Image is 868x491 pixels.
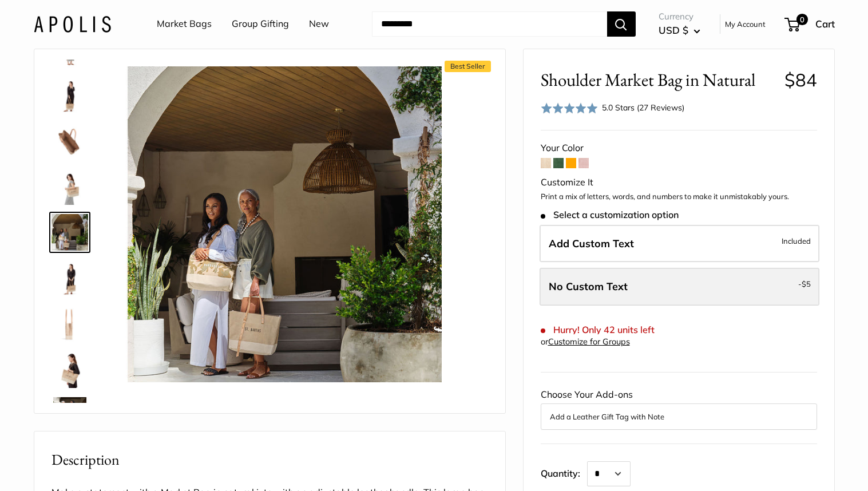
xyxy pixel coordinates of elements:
span: No Custom Text [549,280,628,293]
img: Shoulder Market Bag in Natural [125,66,441,382]
div: Customize It [541,174,817,191]
span: 0 [796,14,807,25]
a: Market Bags [157,15,212,33]
label: Quantity: [541,458,587,486]
p: Print a mix of letters, words, and numbers to make it unmistakably yours. [541,191,817,203]
a: Customize for Groups [548,336,630,347]
img: Shoulder Market Bag in Natural [51,77,88,113]
a: Shoulder Market Bag in Natural [49,120,90,161]
a: My Account [725,17,766,31]
img: Shoulder Market Bag in Natural [51,260,88,296]
a: New [309,15,329,33]
button: Search [607,11,636,37]
h2: Description [51,449,488,471]
span: Currency [659,9,700,25]
img: Shoulder Market Bag in Natural [51,351,88,388]
img: Apolis [34,15,111,32]
span: Cart [815,18,835,30]
span: Best Seller [445,61,491,72]
a: Group Gifting [232,15,289,33]
button: Add a Leather Gift Tag with Note [550,410,808,423]
img: Shoulder Market Bag in Natural [51,397,88,434]
span: Select a customization option [541,209,679,220]
label: Add Custom Text [540,225,819,263]
a: Shoulder Market Bag in Natural [49,74,90,116]
div: 5.0 Stars (27 Reviews) [602,101,684,114]
img: Shoulder Market Bag in Natural [51,122,88,159]
button: USD $ [659,21,700,39]
a: Shoulder Market Bag in Natural [49,212,90,253]
div: 5.0 Stars (27 Reviews) [541,100,685,116]
span: Shoulder Market Bag in Natural [541,69,776,90]
img: Shoulder Market Bag in Natural [51,306,88,342]
span: Hurry! Only 42 units left [541,324,655,335]
a: Shoulder Market Bag in Natural [49,303,90,345]
label: Leave Blank [540,268,819,306]
a: Shoulder Market Bag in Natural [49,395,90,436]
div: Choose Your Add-ons [541,386,817,430]
input: Search... [372,11,607,37]
a: Shoulder Market Bag in Natural [49,166,90,207]
img: Shoulder Market Bag in Natural [51,214,88,251]
a: Shoulder Market Bag in Natural [49,349,90,390]
div: Your Color [541,140,817,157]
a: Shoulder Market Bag in Natural [49,258,90,299]
span: Included [782,234,811,248]
a: 0 Cart [786,15,835,33]
div: or [541,334,630,350]
span: USD $ [659,24,688,36]
img: Shoulder Market Bag in Natural [51,168,88,205]
span: $5 [802,279,811,288]
span: Add Custom Text [549,237,634,250]
span: $84 [784,69,817,91]
span: - [798,277,811,291]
